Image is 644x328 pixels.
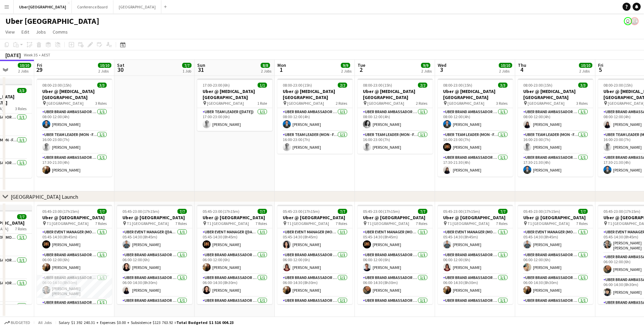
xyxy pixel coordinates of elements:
[59,320,233,325] div: Salary $1 392 240.31 + Expenses $0.00 + Subsistence $123 763.92 =
[176,320,233,325] span: Total Budgeted $1 516 004.23
[53,29,68,35] span: Comms
[14,0,72,13] button: Uber [GEOGRAPHIC_DATA]
[72,0,113,13] button: Conference Board
[11,320,30,325] span: Budgeted
[5,52,21,58] div: [DATE]
[5,16,99,26] h1: Uber [GEOGRAPHIC_DATA]
[50,28,70,36] a: Comms
[33,28,49,36] a: Jobs
[11,193,78,200] div: [GEOGRAPHIC_DATA] Launch
[5,29,15,35] span: View
[36,29,46,35] span: Jobs
[113,0,161,13] button: [GEOGRAPHIC_DATA]
[631,17,639,25] app-user-avatar: Neil Burton
[42,52,50,57] div: AEST
[3,319,31,326] button: Budgeted
[624,17,632,25] app-user-avatar: Nesia Effendi
[22,52,39,57] span: Week 35
[37,320,53,325] span: All jobs
[21,29,29,35] span: Edit
[3,28,17,36] a: View
[19,28,32,36] a: Edit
